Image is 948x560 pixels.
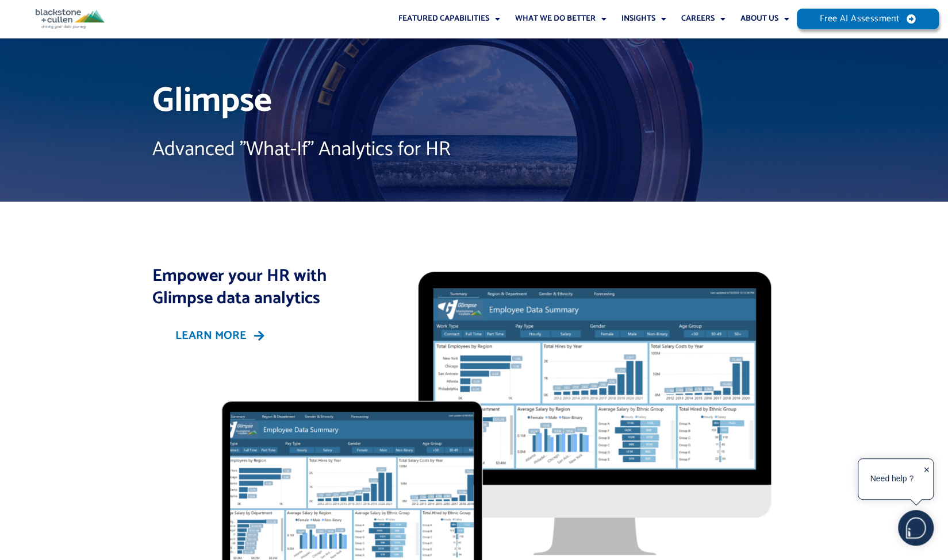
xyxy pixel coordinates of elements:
div: ✕ [923,462,930,497]
a: Empower your HR with Glimpse data analytics [152,262,327,312]
span: Free AI Assessment [820,14,899,24]
a: Free AI Assessment [797,9,939,29]
h3: Advanced "What-If" Analytics for HR [152,137,540,163]
h1: Glimpse [152,77,540,125]
img: users%2F5SSOSaKfQqXq3cFEnIZRYMEs4ra2%2Fmedia%2Fimages%2F-Bulle%20blanche%20sans%20fond%20%2B%20ma... [899,511,933,545]
a: LEARN MORE [152,325,287,347]
div: Need help ? [860,461,923,497]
